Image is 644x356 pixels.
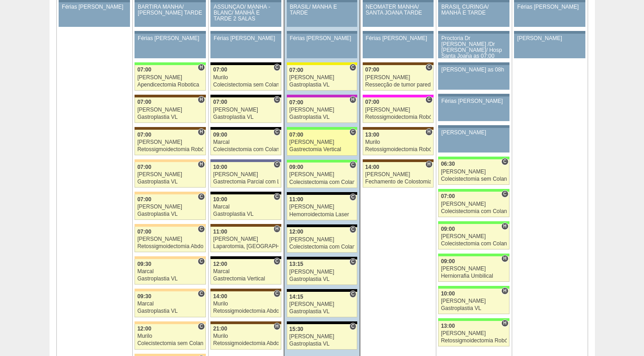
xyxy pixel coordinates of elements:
span: Consultório [349,193,356,201]
div: [PERSON_NAME] [290,301,355,307]
div: [PERSON_NAME] [365,75,431,81]
a: Férias [PERSON_NAME] [438,97,509,121]
a: C 10:00 [PERSON_NAME] Gastrectomia Parcial com Linfadenectomia [210,162,281,188]
div: Colecistectomia sem Colangiografia VL [137,341,203,346]
div: Key: Aviso [135,31,205,34]
div: [PERSON_NAME] [213,172,279,178]
span: 14:00 [365,164,379,170]
span: 09:00 [290,164,304,170]
div: Key: Blanc [287,224,357,227]
span: 11:00 [290,196,304,203]
a: C 10:00 Marcal Gastroplastia VL [210,194,281,220]
div: Colecistectomia com Colangiografia VL [290,244,355,250]
div: [PERSON_NAME] [290,237,355,243]
span: Consultório [198,193,205,200]
div: Colecistectomia sem Colangiografia VL [441,176,507,182]
div: Key: Santa Joana [210,224,281,227]
a: H 07:00 [PERSON_NAME] Gastroplastia VL [287,97,357,123]
span: Hospital [198,161,205,168]
a: C 07:00 [PERSON_NAME] Ressecção de tumor parede abdominal pélvica [363,65,434,91]
div: Marcal [213,204,279,210]
div: Fechamento de Colostomia ou Enterostomia [365,179,431,185]
div: Key: Aviso [514,31,585,34]
div: Gastroplastia VL [137,276,203,282]
div: Gastroplastia VL [290,309,355,315]
span: Hospital [274,323,280,330]
div: Key: Brasil [438,189,509,192]
div: Key: Blanc [287,321,357,324]
span: 13:00 [441,323,455,329]
a: Férias [PERSON_NAME] [59,2,130,27]
div: Key: Aviso [287,31,357,34]
span: Consultório [349,323,356,330]
div: Gastrectomia Parcial com Linfadenectomia [213,179,279,185]
div: [PERSON_NAME] [441,201,507,207]
div: Gastroplastia VL [290,341,355,347]
a: C 12:00 Murilo Colecistectomia sem Colangiografia VL [135,324,205,350]
div: Gastroplastia VL [137,308,203,314]
a: H 09:00 [PERSON_NAME] Herniorrafia Umbilical [438,256,509,282]
a: C 14:15 [PERSON_NAME] Gastroplastia VL [287,292,357,317]
span: Consultório [425,96,432,103]
span: Consultório [501,190,508,198]
div: Herniorrafia Umbilical [441,273,507,279]
a: Férias [PERSON_NAME] [287,34,357,58]
div: Key: Brasil [438,221,509,224]
span: Hospital [425,128,432,136]
div: Key: Bartira [135,321,205,324]
a: C 12:00 Marcal Gastrectomia Vertical [210,259,281,285]
div: Key: Blanc [287,257,357,259]
span: Consultório [274,193,280,200]
div: [PERSON_NAME] [441,169,507,175]
div: Férias [PERSON_NAME] [138,36,203,41]
span: Consultório [198,323,205,330]
span: Consultório [349,290,356,298]
div: Key: Aviso [438,94,509,97]
a: C 12:00 [PERSON_NAME] Colecistectomia com Colangiografia VL [287,227,357,253]
div: Key: Santa Joana [135,95,205,97]
div: Férias [PERSON_NAME] [290,36,354,41]
div: Colecistectomia com Colangiografia VL [441,209,507,214]
a: H 10:00 [PERSON_NAME] Gastroplastia VL [438,289,509,314]
div: [PERSON_NAME] [290,204,355,210]
a: H 13:00 [PERSON_NAME] Retossigmoidectomia Robótica [438,321,509,346]
div: Key: Bartira [135,256,205,259]
span: Consultório [274,258,280,265]
a: C 07:00 [PERSON_NAME] Retossigmoidectomia Robótica [363,97,434,123]
div: [PERSON_NAME] [441,130,506,136]
span: Consultório [274,64,280,71]
span: Consultório [198,225,205,233]
div: Gastroplastia VL [137,114,203,120]
div: [PERSON_NAME] [137,75,203,81]
div: Key: Brasil [135,62,205,65]
a: [PERSON_NAME] as 08h [438,65,509,90]
div: Retossigmoidectomia Robótica [365,114,431,120]
span: 12:00 [290,229,304,235]
span: 12:00 [137,325,151,332]
a: H 07:00 [PERSON_NAME] Retossigmoidectomia Robótica [135,130,205,155]
div: Marcal [137,269,203,275]
div: [PERSON_NAME] [290,75,355,81]
a: BARTIRA MANHÃ/ [PERSON_NAME] TARDE [135,2,205,27]
span: Hospital [198,96,205,103]
div: Key: Blanc [210,256,281,259]
a: Férias [PERSON_NAME] [514,2,585,27]
div: [PERSON_NAME] [441,331,507,336]
span: 07:00 [137,66,151,73]
span: 09:00 [441,226,455,232]
div: [PERSON_NAME] [441,298,507,304]
span: 12:00 [213,261,227,267]
a: C 06:30 [PERSON_NAME] Colecistectomia sem Colangiografia VL [438,159,509,185]
div: Marcal [213,139,279,145]
div: Key: Vila Nova Star [210,159,281,162]
div: BRASIL/ MANHÃ E TARDE [290,4,354,16]
div: [PERSON_NAME] [213,107,279,113]
div: Colecistectomia com Colangiografia VL [441,241,507,247]
div: Gastroplastia VL [213,114,279,120]
div: Gastroplastia VL [290,114,355,120]
div: Key: Brasil [287,127,357,130]
div: Key: Aviso [438,62,509,65]
span: Hospital [198,64,205,71]
div: NEOMATER MANHÃ/ SANTA JOANA TARDE [366,4,430,16]
div: Key: Brasil [287,160,357,163]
